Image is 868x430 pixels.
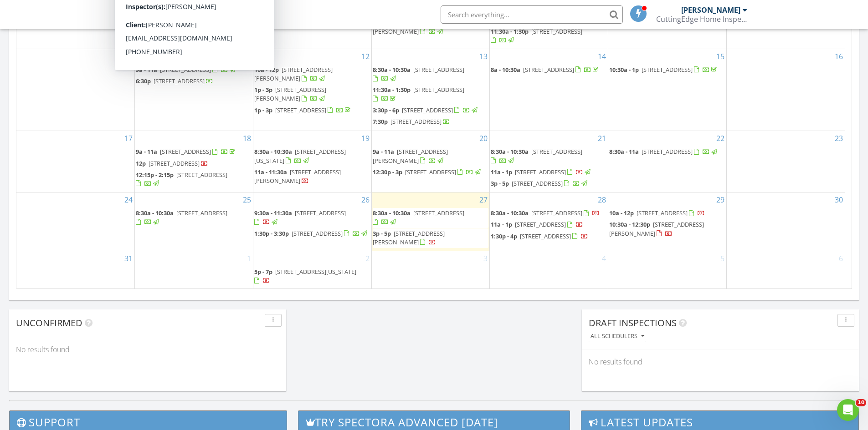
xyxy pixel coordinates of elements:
a: 12:30p - 3p [STREET_ADDRESS] [373,167,489,178]
span: [STREET_ADDRESS] [176,209,227,217]
a: 8:30a - 10:30a [STREET_ADDRESS] [491,147,607,166]
a: Go to August 23, 2025 [833,131,845,146]
span: [STREET_ADDRESS][PERSON_NAME] [373,147,448,164]
span: 10 [856,399,866,406]
td: Go to September 4, 2025 [490,251,608,288]
td: Go to August 14, 2025 [490,49,608,131]
div: [PERSON_NAME] [681,5,740,15]
a: 3p - 5p [STREET_ADDRESS] [491,178,607,189]
a: 3:30p - 6p [STREET_ADDRESS] [373,105,489,116]
a: 8:30a - 10:30a [STREET_ADDRESS] [373,65,489,84]
td: Go to August 17, 2025 [16,131,135,192]
td: Go to August 22, 2025 [608,131,727,192]
span: 10:30a - 12:30p [609,220,650,228]
span: [STREET_ADDRESS] [642,147,693,156]
td: Go to August 25, 2025 [135,192,253,251]
a: Go to August 18, 2025 [241,131,253,146]
td: Go to September 2, 2025 [253,251,371,288]
span: [STREET_ADDRESS] [402,106,453,114]
td: Go to August 18, 2025 [135,131,253,192]
a: 8a - 10:30a [STREET_ADDRESS] [491,66,600,74]
a: Go to September 6, 2025 [837,251,845,266]
a: 10a - 12p [STREET_ADDRESS] [609,209,705,217]
a: 12p [STREET_ADDRESS] [136,159,208,167]
span: 1p - 3p [254,86,272,94]
a: Go to August 24, 2025 [123,192,134,207]
td: Go to August 27, 2025 [371,192,490,251]
a: Go to September 1, 2025 [245,251,253,266]
td: Go to September 3, 2025 [371,251,490,288]
a: 8:30a - 10:30a [STREET_ADDRESS] [136,208,252,228]
div: No results found [9,337,286,362]
span: 12:15p - 2:15p [136,171,174,179]
td: Go to August 12, 2025 [253,49,371,131]
span: [STREET_ADDRESS] [295,209,346,217]
td: Go to August 26, 2025 [253,192,371,251]
a: 11a - 1p [STREET_ADDRESS][PERSON_NAME] [373,18,448,35]
span: [STREET_ADDRESS] [413,209,464,217]
span: [STREET_ADDRESS] [149,159,200,167]
a: SPECTORA [115,12,216,31]
span: [STREET_ADDRESS] [523,66,574,74]
td: Go to August 28, 2025 [490,192,608,251]
span: [STREET_ADDRESS][PERSON_NAME] [254,86,326,102]
a: 11a - 1p [STREET_ADDRESS] [491,167,607,178]
a: Go to August 16, 2025 [833,49,845,64]
td: Go to August 15, 2025 [608,49,727,131]
span: 11a - 11:30a [254,168,287,176]
a: 9a - 11a [STREET_ADDRESS][PERSON_NAME] [373,147,489,166]
a: Go to August 30, 2025 [833,192,845,207]
a: 8:30a - 10:30a [STREET_ADDRESS] [136,209,227,226]
a: 12:15p - 2:15p [STREET_ADDRESS] [136,171,227,187]
td: Go to August 31, 2025 [16,251,135,288]
a: 5p - 7p [STREET_ADDRESS][US_STATE] [254,267,370,286]
span: [STREET_ADDRESS][PERSON_NAME] [609,220,704,237]
span: 7:30p [373,117,388,126]
a: 3p - 5p [STREET_ADDRESS][PERSON_NAME] [373,229,445,246]
a: Go to August 21, 2025 [596,131,608,146]
span: 8:30a - 10:30a [491,147,529,156]
a: 10:30a - 12:30p [STREET_ADDRESS][PERSON_NAME] [609,219,725,239]
input: Search everything... [441,5,623,24]
span: [STREET_ADDRESS] [413,86,464,94]
img: The Best Home Inspection Software - Spectora [115,5,135,25]
span: [STREET_ADDRESS] [275,106,326,114]
span: [STREET_ADDRESS] [176,171,227,179]
span: [STREET_ADDRESS] [292,229,343,238]
a: 9a - 11a [STREET_ADDRESS] [136,66,237,74]
a: 1p - 3p [STREET_ADDRESS] [254,105,370,116]
span: 5p - 7p [254,268,272,276]
span: [STREET_ADDRESS] [531,209,582,217]
a: 8:30a - 10:30a [STREET_ADDRESS][US_STATE] [254,147,370,166]
td: Go to August 20, 2025 [371,131,490,192]
a: Go to August 17, 2025 [123,131,134,146]
a: Go to September 5, 2025 [719,251,726,266]
a: 9a - 11a [STREET_ADDRESS][PERSON_NAME] [373,147,448,164]
td: Go to August 10, 2025 [16,49,135,131]
span: 11:30a - 1:30p [373,86,411,94]
a: 10a - 12p [STREET_ADDRESS][PERSON_NAME] [254,65,370,84]
span: [STREET_ADDRESS][US_STATE] [254,147,346,164]
td: Go to September 1, 2025 [135,251,253,288]
span: 12p [136,159,146,167]
div: All schedulers [591,333,644,339]
span: [STREET_ADDRESS][PERSON_NAME] [373,18,448,35]
span: 8:30a - 10:30a [136,209,174,217]
a: Go to August 20, 2025 [478,131,489,146]
span: 8:30a - 10:30a [254,147,292,156]
span: [STREET_ADDRESS] [413,66,464,74]
span: [STREET_ADDRESS] [520,232,571,240]
span: 10a - 12p [609,209,634,217]
td: Go to August 29, 2025 [608,192,727,251]
a: 7:30p [STREET_ADDRESS] [373,116,489,127]
span: [STREET_ADDRESS] [154,77,205,85]
span: 3p - 5p [491,179,509,187]
a: 1p - 3p [STREET_ADDRESS][PERSON_NAME] [254,85,370,104]
a: Go to August 15, 2025 [714,49,726,64]
a: 8:30a - 10:30a [STREET_ADDRESS] [373,208,489,228]
a: Go to August 10, 2025 [123,49,134,64]
a: 10a - 12p [STREET_ADDRESS][PERSON_NAME] [254,66,333,82]
a: Go to August 11, 2025 [241,49,253,64]
span: 3:30p - 6p [373,106,399,114]
a: 12:15p - 2:15p [STREET_ADDRESS] [136,170,252,189]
